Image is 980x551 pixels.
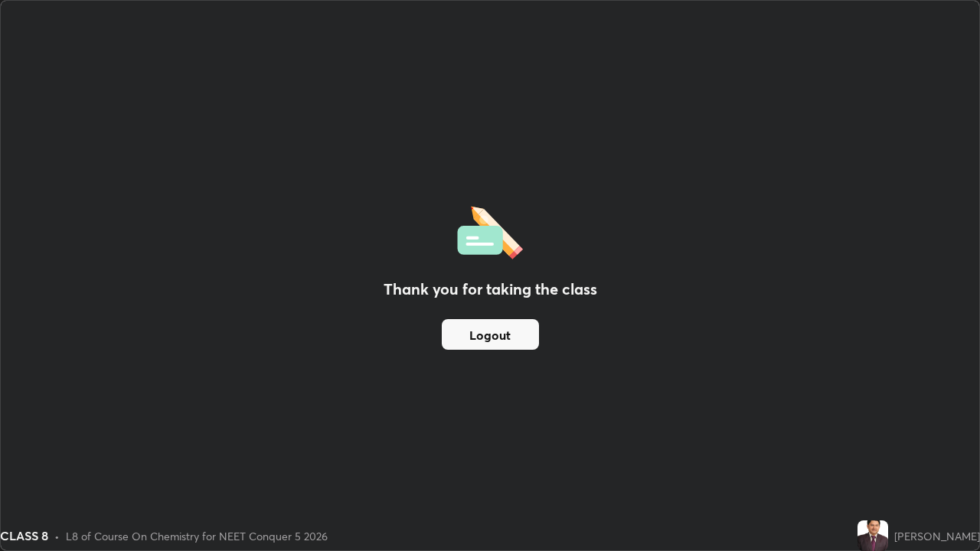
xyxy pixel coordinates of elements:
[54,528,60,544] div: •
[66,528,328,544] div: L8 of Course On Chemistry for NEET Conquer 5 2026
[442,319,539,350] button: Logout
[857,520,888,551] img: 682439f971974016be8beade0d312caf.jpg
[457,201,523,259] img: offlineFeedback.1438e8b3.svg
[894,528,980,544] div: [PERSON_NAME]
[384,278,597,301] h2: Thank you for taking the class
